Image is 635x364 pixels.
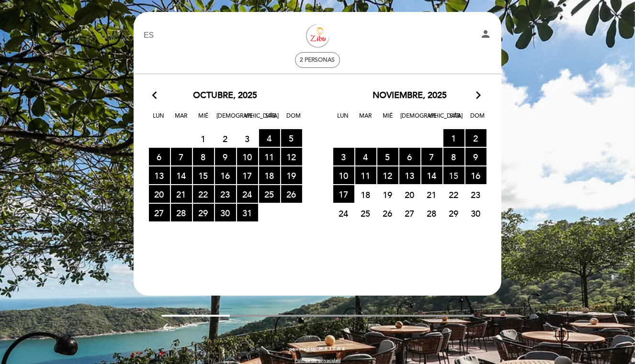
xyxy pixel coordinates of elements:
span: 29 [193,204,214,221]
span: 24 [333,204,354,222]
span: Lun [333,111,352,129]
span: 15 [193,166,214,184]
span: Dom [468,111,488,129]
i: arrow_forward_ios [474,89,483,102]
span: 16 [215,166,236,184]
span: 29 [443,204,465,222]
span: 26 [281,185,302,203]
span: Lun [149,111,168,129]
span: 8 [193,148,214,165]
span: 27 [399,204,420,222]
span: 4 [259,129,280,147]
span: 15 [443,166,465,184]
span: powered by [289,346,316,353]
span: 7 [421,148,442,165]
span: 11 [259,148,280,165]
span: 28 [171,204,192,221]
span: 5 [377,148,398,165]
span: 17 [237,166,258,184]
span: 5 [281,129,302,147]
span: [DEMOGRAPHIC_DATA] [216,111,236,129]
span: 3 [333,148,354,165]
span: Vie [423,111,442,129]
span: 17 [333,185,354,203]
span: 20 [399,186,420,203]
img: MEITRE [318,347,346,352]
span: 13 [149,166,170,184]
span: 30 [465,204,487,222]
span: 10 [237,148,258,165]
span: 10 [333,166,354,184]
span: 9 [215,148,236,165]
a: Zibu [258,22,377,49]
span: 12 [377,166,398,184]
span: 1 [443,129,465,147]
span: 27 [149,204,170,221]
span: 13 [399,166,420,184]
span: Sáb [261,111,281,129]
span: 8 [443,148,465,165]
span: Dom [284,111,303,129]
span: 6 [399,148,420,165]
span: 25 [355,204,376,222]
span: Sáb [446,111,465,129]
span: 22 [443,186,465,203]
span: noviembre, 2025 [373,89,447,102]
span: 14 [421,166,442,184]
span: 3 [237,130,258,147]
span: 20 [149,185,170,203]
span: [DEMOGRAPHIC_DATA] [401,111,420,129]
span: 30 [215,204,236,221]
span: 18 [259,166,280,184]
span: 9 [465,148,487,165]
span: 16 [465,166,487,184]
span: 31 [237,204,258,221]
span: 6 [149,148,170,165]
span: 19 [377,186,398,203]
span: 1 [193,130,214,147]
span: 19 [281,166,302,184]
span: 25 [259,185,280,203]
span: 11 [355,166,376,184]
span: 7 [171,148,192,165]
a: Política de privacidad [295,357,340,364]
span: 22 [193,185,214,203]
span: 12 [281,148,302,165]
span: 28 [421,204,442,222]
span: 23 [465,186,487,203]
button: person [480,28,491,43]
i: arrow_backward [161,321,173,333]
span: 2 [215,130,236,147]
span: Mié [378,111,397,129]
span: 26 [377,204,398,222]
i: arrow_back_ios [152,89,161,102]
span: Mié [194,111,213,129]
span: 2 personas [300,56,335,64]
span: Mar [356,111,375,129]
span: 18 [355,186,376,203]
span: 24 [237,185,258,203]
a: powered by [289,346,346,353]
span: Mar [171,111,191,129]
i: person [480,28,491,40]
span: 23 [215,185,236,203]
span: 14 [171,166,192,184]
span: 21 [421,186,442,203]
span: octubre, 2025 [193,89,258,102]
span: 2 [465,129,487,147]
span: Vie [239,111,258,129]
span: 4 [355,148,376,165]
span: 21 [171,185,192,203]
